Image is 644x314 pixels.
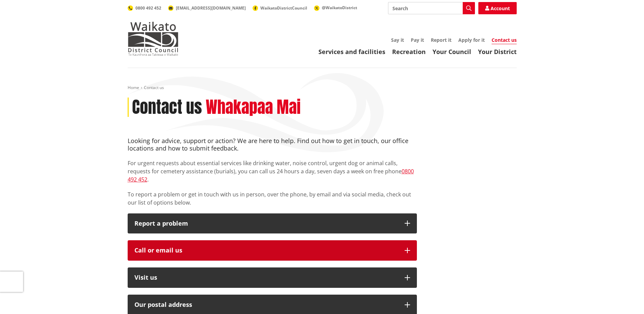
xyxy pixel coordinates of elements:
[134,220,398,227] p: Report a problem
[431,37,452,43] a: Report it
[176,5,246,11] span: [EMAIL_ADDRESS][DOMAIN_NAME]
[392,48,426,56] a: Recreation
[478,2,517,14] a: Account
[433,48,471,56] a: Your Council
[128,240,417,261] button: Call or email us
[391,37,404,43] a: Say it
[128,85,139,90] a: Home
[260,5,307,11] span: WaikatoDistrictCouncil
[134,247,398,254] div: Call or email us
[314,5,357,11] a: @WaikatoDistrict
[128,267,417,288] button: Visit us
[613,285,637,310] iframe: Messenger Launcher
[411,37,424,43] a: Pay it
[132,98,202,117] h1: Contact us
[128,190,417,207] p: To report a problem or get in touch with us in person, over the phone, by email and via social me...
[128,213,417,234] button: Report a problem
[253,5,307,11] a: WaikatoDistrictCouncil
[458,37,485,43] a: Apply for it
[128,5,161,11] a: 0800 492 452
[135,5,161,11] span: 0800 492 452
[128,168,414,183] a: 0800 492 452
[128,22,179,56] img: Waikato District Council - Te Kaunihera aa Takiwaa o Waikato
[128,159,417,184] p: For urgent requests about essential services like drinking water, noise control, urgent dog or an...
[318,48,385,56] a: Services and facilities
[128,85,517,91] nav: breadcrumb
[134,301,398,308] h2: Our postal address
[144,85,164,90] span: Contact us
[322,5,357,11] span: @WaikatoDistrict
[492,37,517,44] a: Contact us
[168,5,246,11] a: [EMAIL_ADDRESS][DOMAIN_NAME]
[134,274,398,281] p: Visit us
[128,137,417,152] h4: Looking for advice, support or action? We are here to help. Find out how to get in touch, our off...
[206,98,301,117] h2: Whakapaa Mai
[388,2,475,14] input: Search input
[478,48,517,56] a: Your District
